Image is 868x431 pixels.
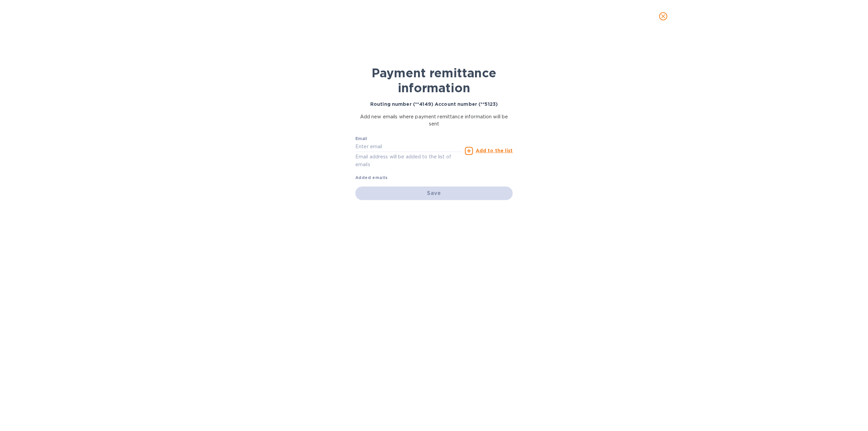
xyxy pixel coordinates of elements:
[370,101,498,107] b: Routing number (**4149) Account number (**5123)
[355,113,513,128] p: Add new emails where payment remittance information will be sent
[655,8,671,24] button: close
[355,142,462,152] input: Enter email
[476,148,513,153] u: Add to the list
[372,65,496,95] b: Payment remittance information
[355,153,462,169] p: Email address will be added to the list of emails
[355,137,367,141] label: Email
[355,175,388,180] b: Added emails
